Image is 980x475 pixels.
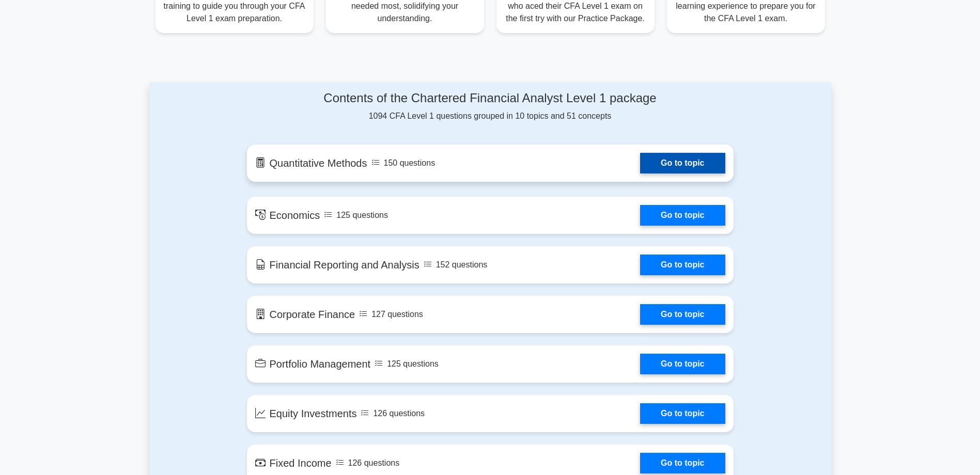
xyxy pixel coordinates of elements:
a: Go to topic [640,354,725,374]
a: Go to topic [640,453,725,473]
a: Go to topic [640,255,725,275]
div: 1094 CFA Level 1 questions grouped in 10 topics and 51 concepts [247,91,734,122]
a: Go to topic [640,153,725,173]
a: Go to topic [640,304,725,325]
h4: Contents of the Chartered Financial Analyst Level 1 package [247,91,734,106]
a: Go to topic [640,205,725,226]
a: Go to topic [640,403,725,424]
